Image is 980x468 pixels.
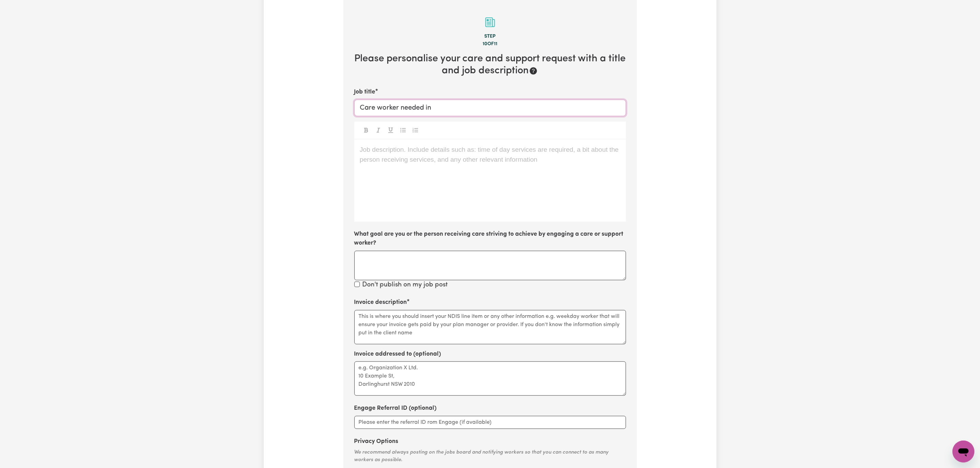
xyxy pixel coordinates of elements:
[354,53,626,77] h2: Please personalise your care and support request with a title and job description
[354,100,626,116] input: e.g. Care worker needed in North Sydney for aged care
[354,350,441,359] label: Invoice addressed to (optional)
[361,126,371,135] button: Toggle undefined
[354,298,407,307] label: Invoice description
[953,441,975,463] iframe: Button to launch messaging window, conversation in progress
[354,33,626,40] div: Step
[411,126,420,135] button: Toggle undefined
[354,416,626,429] input: Please enter the referral ID rom Engage (if available)
[354,40,626,48] div: 10 of 11
[363,280,448,290] label: Don't publish on my job post
[386,126,395,135] button: Toggle undefined
[354,437,399,446] label: Privacy Options
[354,449,626,464] div: We recommend always posting on the jobs board and notifying workers so that you can connect to as...
[398,126,408,135] button: Toggle undefined
[374,126,383,135] button: Toggle undefined
[354,88,376,97] label: Job title
[354,230,626,248] label: What goal are you or the person receiving care striving to achieve by engaging a care or support ...
[354,404,437,413] label: Engage Referral ID (optional)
